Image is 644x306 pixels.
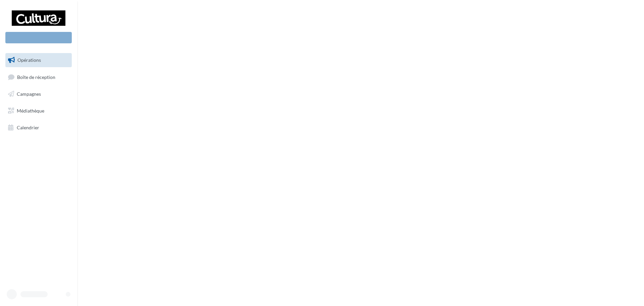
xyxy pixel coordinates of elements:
span: Médiathèque [17,108,44,114]
a: Médiathèque [4,104,73,118]
a: Campagnes [4,87,73,101]
a: Opérations [4,53,73,67]
span: Campagnes [17,91,41,97]
a: Boîte de réception [4,70,73,84]
span: Calendrier [17,124,39,130]
div: Nouvelle campagne [5,32,72,43]
a: Calendrier [4,121,73,135]
span: Boîte de réception [17,74,55,80]
span: Opérations [17,57,41,63]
